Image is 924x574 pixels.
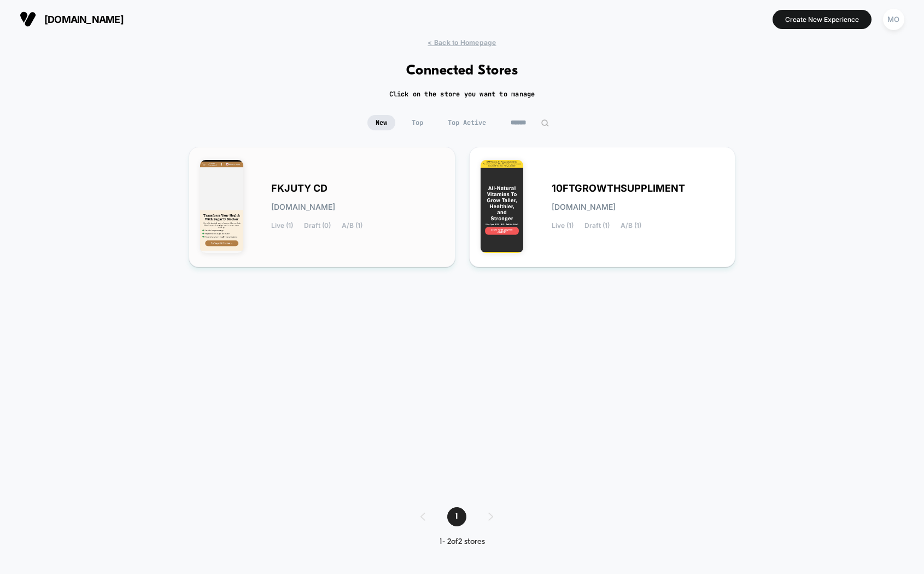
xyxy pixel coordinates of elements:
[552,203,616,211] span: [DOMAIN_NAME]
[20,11,36,27] img: Visually logo
[883,9,904,30] div: MO
[447,507,466,526] span: 1
[773,10,872,29] button: Create New Experience
[367,115,395,130] span: New
[200,160,243,253] img: FKJUTY_CD
[880,8,908,31] button: MO
[271,222,293,229] span: Live (1)
[406,63,518,79] h1: Connected Stores
[541,119,549,127] img: edit
[403,115,431,130] span: Top
[271,185,328,192] span: FKJUTY CD
[410,537,515,547] div: 1 - 2 of 2 stores
[481,160,524,253] img: 10FTGROWTHSUPPLIMENTS
[552,185,685,192] span: 10FTGROWTHSUPPLIMENT
[584,222,610,229] span: Draft (1)
[342,222,362,229] span: A/B (1)
[44,14,124,25] span: [DOMAIN_NAME]
[440,115,494,130] span: Top Active
[552,222,574,229] span: Live (1)
[271,203,335,211] span: [DOMAIN_NAME]
[621,222,641,229] span: A/B (1)
[304,222,331,229] span: Draft (0)
[428,38,496,47] span: < Back to Homepage
[389,90,535,99] h2: Click on the store you want to manage
[16,10,127,28] button: [DOMAIN_NAME]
